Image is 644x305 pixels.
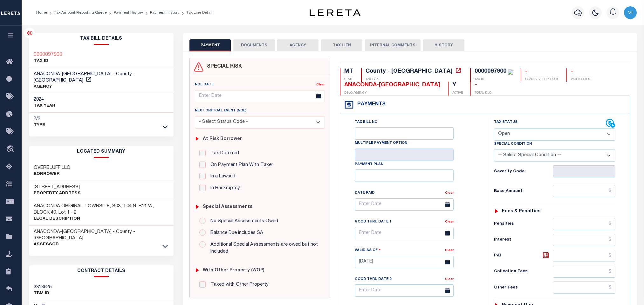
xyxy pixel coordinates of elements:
p: Legal Description [34,216,169,222]
p: AGENCY [34,84,169,90]
h6: Severity Code: [494,169,552,174]
div: County - [GEOGRAPHIC_DATA] [366,69,453,74]
label: Next Critical Event (NCE) [195,108,246,114]
label: Special Condition [494,142,532,147]
input: $ [553,250,616,262]
img: svg+xml;base64,PHN2ZyB4bWxucz0iaHR0cDovL3d3dy53My5vcmcvMjAwMC9zdmciIHBvaW50ZXItZXZlbnRzPSJub25lIi... [624,6,637,19]
label: Multiple Payment Option [355,141,407,146]
h3: ANACONDA-[GEOGRAPHIC_DATA] - County - [GEOGRAPHIC_DATA] [34,229,169,242]
button: PAYMENT [189,39,231,51]
input: Enter Date [355,227,454,239]
a: Clear [316,83,325,86]
div: - [571,68,593,75]
p: Type [34,122,45,129]
a: Payment History [114,11,143,15]
h6: Interest [494,237,552,242]
a: Clear [445,220,454,223]
p: DELQ AGENCY [344,91,440,96]
input: Enter Date [355,198,454,211]
a: Clear [445,191,454,195]
div: 0000097900 [475,69,506,74]
div: MT [344,68,353,75]
h3: 2024 [34,96,55,103]
p: TOTAL DLQ [475,91,491,96]
input: Enter Date [355,256,454,268]
input: $ [553,266,616,278]
i: travel_explore [6,145,16,154]
label: Balance Due includes SA [207,229,263,237]
h6: Other Fees [494,285,552,290]
label: Taxed with Other Property [207,281,269,288]
label: In a Lawsuit [207,173,236,180]
h3: 3313525 [34,284,51,290]
h3: OVERBLUFF LLC [34,165,70,171]
p: TAX YEAR [34,103,55,109]
div: Y [452,82,463,89]
button: AGENCY [277,39,319,51]
input: Enter Date [355,284,454,297]
h4: SPECIAL RISK [204,64,242,70]
input: Enter Date [195,90,325,103]
label: In Bankruptcy [207,185,240,192]
p: WORK QUEUE [571,77,593,82]
h2: LOCATED SUMMARY [29,146,174,158]
li: Tax Line Detail [179,10,212,16]
input: $ [553,234,616,246]
label: No Special Assessments Owed [207,218,278,225]
label: Good Thru Date 2 [355,277,391,282]
button: DOCUMENTS [233,39,275,51]
a: Clear [445,278,454,281]
h6: Special Assessments [203,204,252,210]
a: Payment History [150,11,179,15]
img: check-icon-green.svg [508,70,513,75]
h2: Tax Bill Details [29,33,174,45]
h3: 2/2 [34,116,45,122]
button: HISTORY [423,39,464,51]
label: Additional Special Assessments are owed but not Included [207,241,320,255]
p: TAX TYPE [366,77,462,82]
p: ACTIVE [452,91,463,96]
button: TAX LIEN [321,39,362,51]
button: INTERNAL COMMENTS [365,39,421,51]
h3: [STREET_ADDRESS] [34,184,81,190]
p: TAX ID [34,58,62,64]
label: Valid as Of [355,247,381,253]
p: TBM ID [34,290,51,297]
h6: At Risk Borrower [203,136,242,142]
div: - [475,82,491,89]
label: Payment Plan [355,162,383,167]
label: Date Paid [355,190,375,196]
p: Assessor [34,242,169,248]
p: Borrower [34,171,70,177]
p: Property Address [34,190,81,197]
h6: Fees & Penalties [502,209,540,214]
div: - [525,68,559,75]
label: Tax Deferred [207,150,239,157]
a: 0000097900 [34,52,62,58]
label: NCE Date [195,82,214,88]
span: ANACONDA-[GEOGRAPHIC_DATA] - County - [GEOGRAPHIC_DATA] [34,72,135,83]
p: TAX ID [475,77,513,82]
a: Clear [445,249,454,252]
input: $ [553,218,616,230]
h6: Penalties [494,222,552,227]
h4: Payments [354,102,386,108]
a: Tax Amount Reporting Queue [54,11,107,15]
h6: Collection Fees [494,269,552,274]
label: On Payment Plan With Taxer [207,162,273,169]
input: $ [553,185,616,197]
input: $ [553,282,616,294]
label: Tax Status [494,120,517,125]
h3: ANACONDA ORIGINAL TOWNSITE, S03, T04 N, R11 W, BLOCK 40, Lot 1 - 2 [34,203,169,216]
h6: with Other Property (WOP) [203,268,264,273]
h6: Base Amount [494,189,552,194]
a: Home [36,11,47,15]
p: STATE [344,77,353,82]
img: logo-dark.svg [310,9,360,16]
div: ANACONDA-[GEOGRAPHIC_DATA] [344,82,440,89]
h6: P&I [494,251,552,260]
label: Good Thru Date 1 [355,219,391,225]
p: LOAN SEVERITY CODE [525,77,559,82]
label: Tax Bill No [355,120,377,125]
